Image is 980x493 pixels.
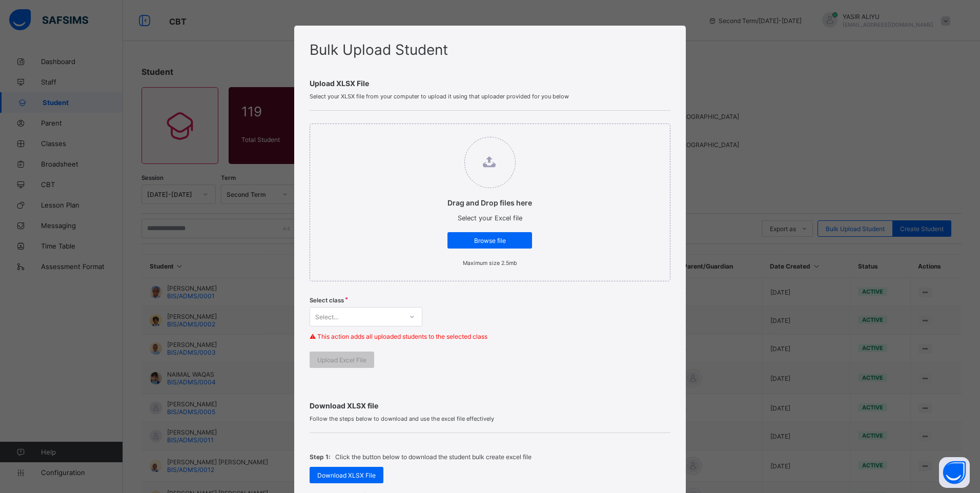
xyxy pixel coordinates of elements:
[335,453,532,461] p: Click the button below to download the student bulk create excel file
[463,260,517,266] small: Maximum size 2.5mb
[310,415,671,422] span: Follow the steps below to download and use the excel file effectively
[310,297,344,304] span: Select class
[310,453,330,461] span: Step 1:
[310,41,448,58] span: Bulk Upload Student
[317,471,376,479] span: Download XLSX File
[317,356,366,364] span: Upload Excel File
[310,93,671,100] span: Select your XLSX file from your computer to upload it using that uploader provided for you below
[455,237,524,244] span: Browse file
[310,333,671,340] p: ⚠ This action adds all uploaded students to the selected class
[447,198,532,207] p: Drag and Drop files here
[458,214,522,222] span: Select your Excel file
[310,401,671,410] span: Download XLSX file
[939,457,970,488] button: Open asap
[315,307,338,326] div: Select...
[310,79,671,88] span: Upload XLSX File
